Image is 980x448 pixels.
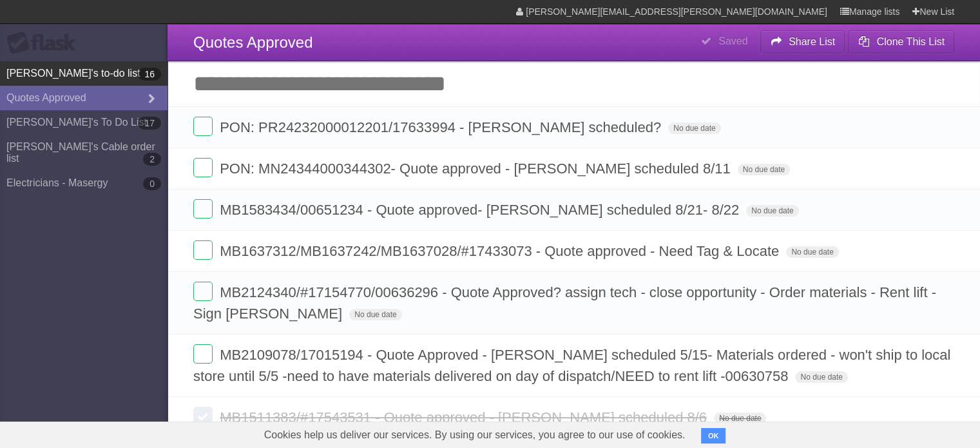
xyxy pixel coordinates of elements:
[848,30,954,54] button: Clone This List
[701,428,726,443] button: OK
[714,413,766,424] span: No due date
[789,36,835,47] b: Share List
[193,407,213,426] label: Done
[738,164,790,175] span: No due date
[193,240,213,260] label: Done
[138,68,161,81] b: 16
[138,117,161,130] b: 17
[220,119,664,135] span: PON: PR24232000012201/17633994 - [PERSON_NAME] scheduled?
[668,122,720,134] span: No due date
[193,344,213,364] label: Done
[876,36,945,47] b: Clone This List
[786,246,838,258] span: No due date
[251,422,698,448] span: Cookies help us deliver our services. By using our services, you agree to our use of cookies.
[193,117,213,136] label: Done
[143,153,161,166] b: 2
[349,309,401,320] span: No due date
[143,177,161,190] b: 0
[718,35,747,46] b: Saved
[193,282,213,301] label: Done
[220,161,733,177] span: PON: MN24344000344302- Quote approved - [PERSON_NAME] scheduled 8/11
[193,34,312,51] span: Quotes Approved
[220,202,742,218] span: MB1583434/00651234 - Quote approved- [PERSON_NAME] scheduled 8/21- 8/22
[795,371,847,383] span: No due date
[760,30,845,54] button: Share List
[746,205,798,217] span: No due date
[220,409,710,425] span: MB1511383/#17543531 - Quote approved - [PERSON_NAME] scheduled 8/6
[193,199,213,219] label: Done
[6,32,84,55] div: Flask
[193,284,936,322] span: MB2124340/#17154770/00636296 - Quote Approved? assign tech - close opportunity - Order materials ...
[193,158,213,177] label: Done
[193,347,950,384] span: MB2109078/17015194 - Quote Approved - [PERSON_NAME] scheduled 5/15- Materials ordered - won't shi...
[220,243,782,259] span: MB1637312/MB1637242/MB1637028/#17433073 - Quote approved - Need Tag & Locate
